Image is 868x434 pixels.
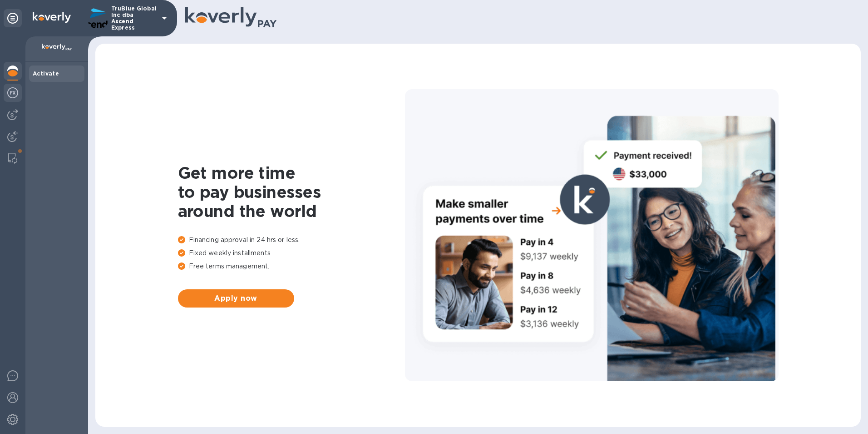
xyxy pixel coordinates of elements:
[111,5,157,31] p: TruBlue Global Inc dba Ascend Express
[178,163,405,221] h1: Get more time to pay businesses around the world
[178,289,294,308] button: Apply now
[33,70,59,77] b: Activate
[33,12,71,23] img: Logo
[4,9,22,27] div: Unpin categories
[178,248,405,258] p: Fixed weekly installments.
[7,87,18,98] img: Foreign exchange
[185,293,287,304] span: Apply now
[178,235,405,245] p: Financing approval in 24 hrs or less.
[178,262,405,271] p: Free terms management.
